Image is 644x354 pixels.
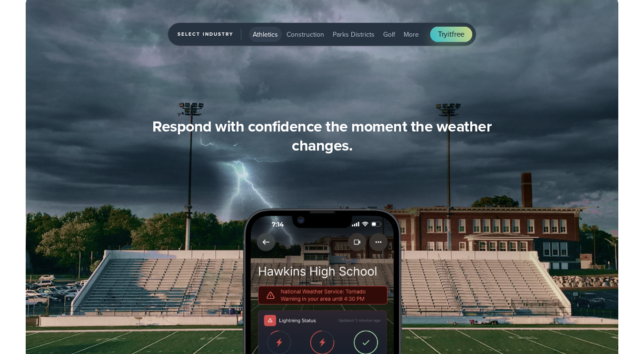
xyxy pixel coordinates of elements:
[287,30,324,40] span: Construction
[329,27,378,42] button: Parks Districts
[404,30,419,40] span: More
[139,117,505,155] h3: Respond with confidence the moment the weather changes.
[253,30,278,40] span: Athletics
[379,27,399,42] button: Golf
[283,27,328,42] button: Construction
[178,29,241,40] span: Select Industry
[447,29,452,40] span: it
[430,27,473,42] a: Tryitfree
[438,29,465,40] span: Try free
[333,30,375,40] span: Parks Districts
[383,30,395,40] span: Golf
[249,27,282,42] button: Athletics
[400,27,423,42] button: More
